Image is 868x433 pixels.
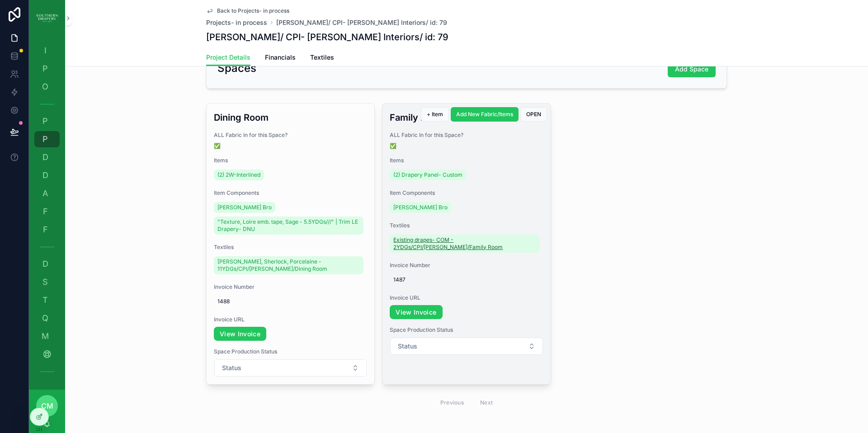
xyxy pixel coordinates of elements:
[393,236,536,251] span: Existing drapes- COM - 2YDGs/CPI/[PERSON_NAME]/Family Room
[214,244,367,251] span: Textiles
[206,53,250,62] span: Project Details
[214,216,363,235] a: "Texture, Loire emb. tape, Sage - 5.5YDGs///" | Trim LE Drapery- DNU
[41,400,53,411] span: cm
[41,314,50,323] span: Q
[41,135,50,144] span: P
[41,46,50,55] span: I
[390,262,543,269] span: Invoice Number
[390,326,543,334] span: Space Production Status
[41,332,50,341] span: M
[41,278,50,287] span: S
[41,82,50,91] span: O
[390,338,542,355] button: Select Button
[34,221,60,238] a: F
[390,294,543,301] span: Invoice URL
[214,256,363,274] a: [PERSON_NAME], Sherlock, Porcelaine - 11YDGs/CPI/[PERSON_NAME]/Dining Room
[34,274,60,290] a: S
[29,36,65,390] div: scrollable content
[41,171,50,180] span: D
[41,117,50,126] span: P
[390,157,543,164] span: Items
[398,342,417,351] span: Status
[214,316,367,323] span: Invoice URL
[214,189,367,197] span: Item Components
[390,305,442,320] a: View Invoice
[34,292,60,308] a: T
[214,157,367,164] span: Items
[34,328,60,344] a: M
[390,111,543,124] h3: Family Room
[214,327,266,341] a: View Invoice
[36,11,58,25] img: App logo
[34,149,60,165] a: D
[41,207,50,216] span: F
[390,142,543,150] span: ✅
[310,53,334,62] span: Textiles
[34,42,60,59] a: I
[34,113,60,129] a: P
[265,49,296,67] a: Financials
[34,310,60,326] a: Q
[41,296,50,305] span: T
[217,298,363,305] span: 1488
[675,65,708,74] span: Add Space
[34,61,60,77] a: P
[217,218,360,233] span: "Texture, Loire emb. tape, Sage - 5.5YDGs///" | Trim LE Drapery- DNU
[526,111,541,118] span: OPEN
[390,169,466,180] a: (2) Drapery Panel- Custom
[41,189,50,198] span: A
[421,107,449,122] button: + Item
[214,111,367,124] h3: Dining Room
[34,256,60,272] a: D
[265,53,296,62] span: Financials
[34,131,60,147] a: P
[34,79,60,95] a: O
[217,204,272,211] span: [PERSON_NAME] Bro
[217,61,256,75] h2: Spaces
[382,103,551,385] a: Family RoomALL Fabric In for this Space?✅Items(2) Drapery Panel- CustomItem Components[PERSON_NAM...
[34,203,60,220] a: F
[276,18,447,27] a: [PERSON_NAME]/ CPI- [PERSON_NAME] Interiors/ id: 79
[520,107,547,122] button: OPEN
[390,132,543,139] span: ALL Fabric In for this Space?
[217,7,289,14] span: Back to Projects- in process
[222,363,241,372] span: Status
[34,167,60,184] a: D
[393,171,462,179] span: (2) Drapery Panel- Custom
[427,111,443,118] span: + Item
[41,225,50,234] span: F
[217,171,260,179] span: (2) 2W-Interlined
[206,49,250,66] a: Project Details
[206,7,289,14] a: Back to Projects- in process
[214,132,367,139] span: ALL Fabric In for this Space?
[390,222,543,229] span: Textiles
[206,31,448,43] h1: [PERSON_NAME]/ CPI- [PERSON_NAME] Interiors/ id: 79
[214,348,367,355] span: Space Production Status
[390,202,451,213] a: [PERSON_NAME] Bro
[206,18,267,27] a: Projects- in process
[310,49,334,67] a: Textiles
[214,142,367,150] span: ✅
[41,259,50,268] span: D
[214,283,367,291] span: Invoice Number
[390,235,539,253] a: Existing drapes- COM - 2YDGs/CPI/[PERSON_NAME]/Family Room
[41,64,50,73] span: P
[214,202,275,213] a: [PERSON_NAME] Bro
[41,153,50,162] span: D
[393,204,448,211] span: [PERSON_NAME] Bro
[668,61,716,77] button: Add Space
[456,111,513,118] span: Add New Fabric/Items
[206,103,375,385] a: Dining RoomALL Fabric In for this Space?✅Items(2) 2W-InterlinedItem Components[PERSON_NAME] Bro"T...
[393,276,539,283] span: 1487
[390,189,543,197] span: Item Components
[214,169,264,180] a: (2) 2W-Interlined
[214,359,367,377] button: Select Button
[34,185,60,202] a: A
[451,107,519,122] button: Add New Fabric/Items
[217,258,360,273] span: [PERSON_NAME], Sherlock, Porcelaine - 11YDGs/CPI/[PERSON_NAME]/Dining Room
